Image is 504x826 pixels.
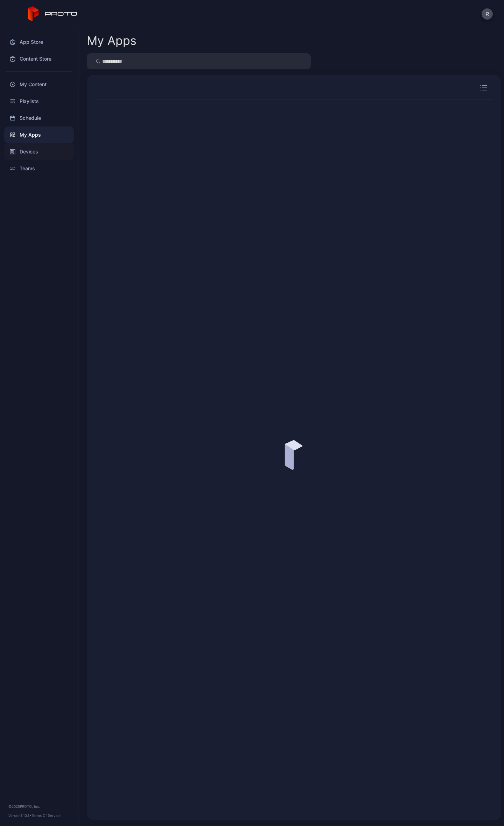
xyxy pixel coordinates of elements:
a: Content Store [4,50,74,67]
a: My Content [4,76,74,93]
a: My Apps [4,126,74,143]
a: Teams [4,160,74,177]
a: Terms Of Service [31,813,61,818]
a: Schedule [4,110,74,126]
a: Devices [4,143,74,160]
button: R [482,8,493,20]
div: © 2025 PROTO, Inc. [8,804,70,809]
span: Version 1.13.1 • [8,813,31,818]
a: App Store [4,34,74,50]
a: Playlists [4,93,74,110]
div: My Apps [87,35,136,47]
